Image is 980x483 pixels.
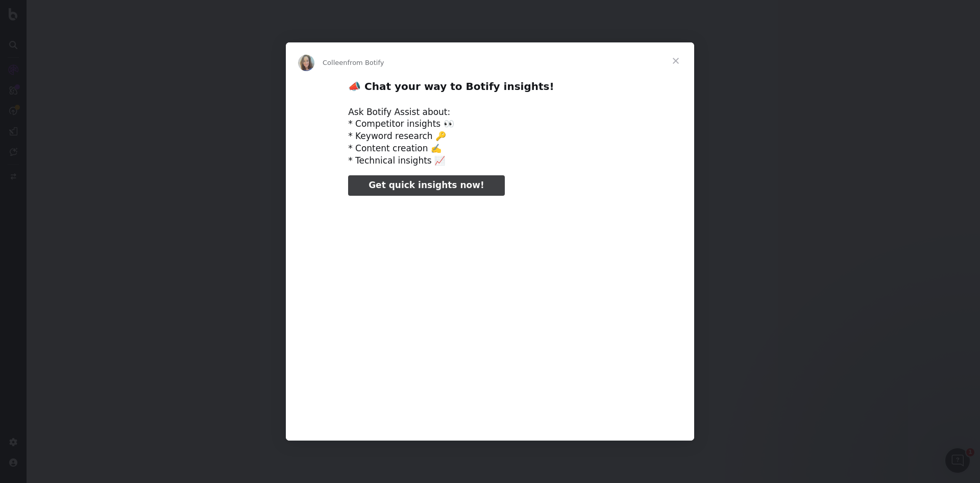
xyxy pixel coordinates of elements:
h2: 📣 Chat your way to Botify insights! [348,80,632,99]
span: Get quick insights now! [369,180,484,190]
span: Close [657,42,694,79]
span: Colleen [323,59,348,66]
img: Profile image for Colleen [298,55,314,71]
a: Get quick insights now! [348,175,504,196]
span: from Botify [348,59,384,66]
video: Play video [277,204,703,418]
div: Ask Botify Assist about: * Competitor insights 👀 * Keyword research 🔑 * Content creation ✍️ * Tec... [348,106,632,167]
